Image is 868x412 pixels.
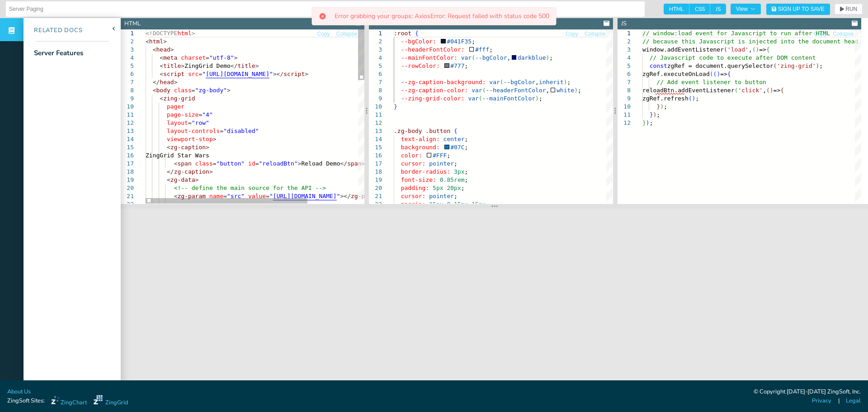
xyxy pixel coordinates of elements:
[24,26,83,35] div: Related Docs
[812,397,831,405] a: Privacy
[273,193,337,199] span: [URL][DOMAIN_NAME]
[565,30,579,38] button: Copy
[618,46,631,54] div: 3
[429,160,454,167] span: pointer
[642,95,689,102] span: zgRef.refresh
[184,62,231,69] span: ZingGrid Demo
[340,160,348,167] span: </
[149,38,163,45] span: html
[727,46,749,53] span: 'load'
[490,79,500,85] span: var
[472,54,476,61] span: (
[447,38,472,45] span: #041F35
[202,71,206,77] span: "
[465,62,468,69] span: ;
[642,38,819,45] span: // because this Javascript is injected into the do
[369,200,382,208] div: 22
[465,176,468,183] span: ;
[217,160,245,167] span: "button"
[500,79,504,85] span: (
[557,87,574,94] span: white
[373,19,384,28] div: CSS
[121,152,134,160] div: 16
[167,119,188,126] span: layout
[564,79,567,85] span: )
[846,397,861,405] a: Legal
[369,143,382,152] div: 15
[160,62,163,69] span: <
[736,6,755,12] span: View
[401,201,426,208] span: margin:
[121,86,134,95] div: 8
[369,192,382,200] div: 21
[369,62,382,70] div: 5
[192,30,195,37] span: >
[188,71,198,77] span: src
[454,168,464,175] span: 3px
[121,62,134,70] div: 5
[160,95,163,102] span: <
[401,87,468,94] span: --zg-caption-color:
[206,71,269,77] span: [URL][DOMAIN_NAME]
[369,103,382,111] div: 10
[447,185,461,191] span: 20px
[121,176,134,184] div: 19
[160,54,163,61] span: <
[369,135,382,143] div: 14
[248,193,266,199] span: value
[475,46,489,53] span: #fff
[369,38,382,46] div: 2
[160,79,174,85] span: head
[574,87,578,94] span: )
[255,62,259,69] span: >
[717,71,720,77] span: )
[213,160,217,167] span: =
[206,144,209,151] span: >
[833,31,854,37] span: Collapse
[174,79,178,85] span: >
[433,185,443,191] span: 5px
[121,111,134,119] div: 11
[578,87,581,94] span: ;
[649,54,816,61] span: // Javascript code to execute after DOM content
[269,71,273,77] span: "
[9,2,642,16] input: Untitled Demo
[695,95,699,102] span: ;
[177,30,191,37] span: html
[454,128,458,134] span: {
[369,127,382,135] div: 13
[539,79,564,85] span: inherit
[227,193,245,199] span: "src"
[121,127,134,135] div: 13
[181,62,184,69] span: >
[206,54,209,61] span: =
[618,103,631,111] div: 10
[667,62,773,69] span: zgRef = document.querySelector
[845,6,857,12] span: RUN
[223,193,227,199] span: =
[163,54,177,61] span: meta
[369,152,382,160] div: 16
[153,79,160,85] span: </
[618,70,631,78] div: 6
[192,119,209,126] span: "row"
[618,54,631,62] div: 4
[642,87,735,94] span: reloadBtn.addEventListener
[121,135,134,143] div: 14
[401,38,436,45] span: --bgColor:
[301,160,340,167] span: Reload Demo
[156,46,170,53] span: head
[710,4,726,14] span: JS
[153,87,156,94] span: <
[220,128,223,134] span: =
[727,71,731,77] span: {
[121,29,134,38] div: 1
[369,160,382,168] div: 17
[121,70,134,78] div: 6
[121,46,134,54] div: 3
[490,46,493,53] span: ;
[269,193,273,199] span: "
[174,87,192,94] span: class
[443,136,465,142] span: center
[759,46,766,53] span: =>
